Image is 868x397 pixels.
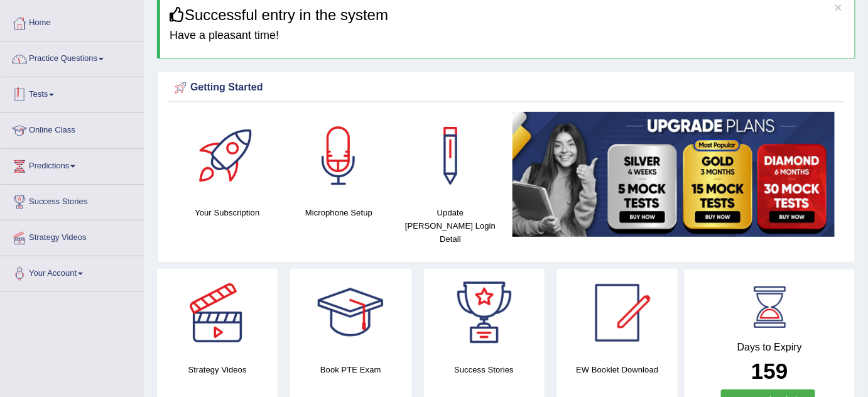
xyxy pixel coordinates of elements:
div: Getting Started [171,79,841,97]
h4: Book PTE Exam [290,363,411,376]
h4: Update [PERSON_NAME] Login Detail [401,206,500,246]
h4: Success Stories [424,363,545,376]
button: × [835,1,842,14]
a: Success Stories [1,185,144,216]
a: Predictions [1,149,144,180]
h4: EW Booklet Download [557,363,678,376]
h4: Your Subscription [178,206,277,219]
h4: Have a pleasant time! [170,30,845,42]
h4: Strategy Videos [157,363,278,376]
a: Practice Questions [1,41,144,73]
h3: Successful entry in the system [170,7,845,23]
a: Tests [1,77,144,109]
h4: Days to Expiry [698,342,841,353]
a: Online Class [1,113,144,144]
h4: Microphone Setup [290,206,389,219]
a: Home [1,6,144,37]
b: 159 [751,359,788,383]
a: Strategy Videos [1,220,144,252]
a: Your Account [1,256,144,288]
img: small5.jpg [513,112,835,237]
